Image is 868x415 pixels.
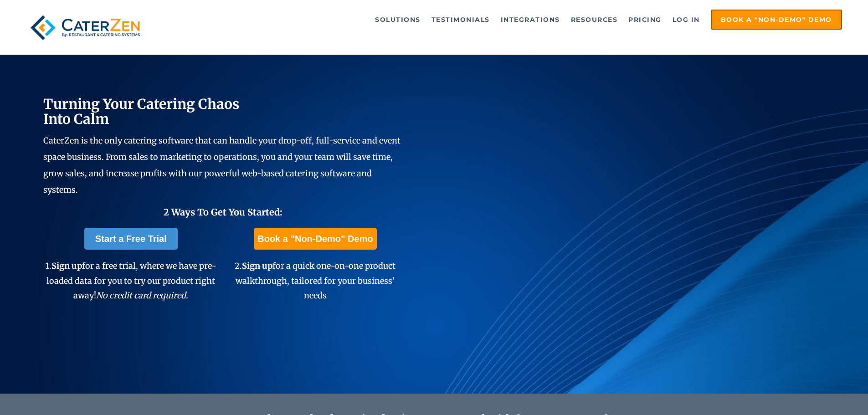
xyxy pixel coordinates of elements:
span: Turning Your Catering Chaos Into Calm [43,95,240,128]
em: No credit card required. [96,290,188,301]
span: Sign up [51,261,82,271]
a: Resources [566,10,622,29]
a: Testimonials [427,10,494,29]
span: 2 Ways To Get You Started: [164,206,282,218]
span: CaterZen is the only catering software that can handle your drop-off, full-service and event spac... [43,135,401,195]
img: caterzen [26,10,144,46]
div: Navigation Menu [165,10,842,30]
a: Book a "Non-Demo" Demo [254,228,376,250]
span: Sign up [242,261,272,271]
a: Solutions [370,10,425,29]
span: 1. for a free trial, where we have pre-loaded data for you to try our product right away! [46,261,216,301]
a: Book a "Non-Demo" Demo [711,10,842,30]
a: Pricing [624,10,666,29]
a: Integrations [496,10,565,29]
a: Log in [668,10,704,29]
a: Start a Free Trial [84,228,178,250]
span: 2. for a quick one-on-one product walkthrough, tailored for your business' needs [235,261,395,301]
